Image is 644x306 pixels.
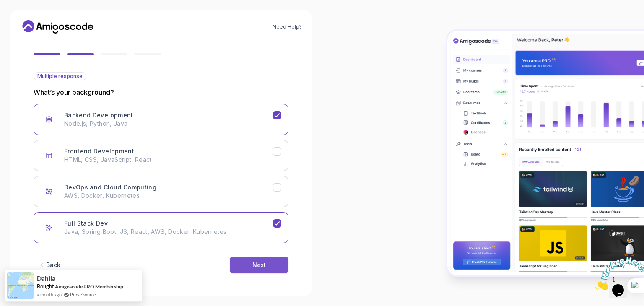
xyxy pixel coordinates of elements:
[230,257,288,273] button: Next
[64,111,133,119] h3: Backend Development
[64,219,108,228] h3: Full Stack Dev
[34,212,288,243] button: Full Stack Dev
[70,291,96,298] a: ProveSource
[34,176,288,207] button: DevOps and Cloud Computing
[64,156,273,164] p: HTML, CSS, JavaScript, React
[34,87,288,97] p: What’s your background?
[37,291,62,298] span: a month ago
[64,147,134,156] h3: Frontend Development
[37,73,83,80] span: Multiple response
[34,140,288,171] button: Frontend Development
[34,257,65,273] button: Back
[3,3,7,10] span: 1
[7,272,34,299] img: provesource social proof notification image
[64,119,273,128] p: Node.js, Python, Java
[3,3,55,36] img: Chat attention grabber
[34,104,288,135] button: Backend Development
[64,192,273,200] p: AWS, Docker, Kubernetes
[37,283,54,290] span: Bought
[252,261,266,269] div: Next
[592,254,644,293] iframe: chat widget
[55,283,123,290] a: Amigoscode PRO Membership
[447,31,644,275] img: Amigoscode Dashboard
[20,20,96,34] a: Home link
[64,183,156,192] h3: DevOps and Cloud Computing
[273,23,302,30] a: Need Help?
[46,261,60,269] div: Back
[37,275,55,282] span: Dahlia
[64,228,273,236] p: Java, Spring Boot, JS, React, AWS, Docker, Kubernetes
